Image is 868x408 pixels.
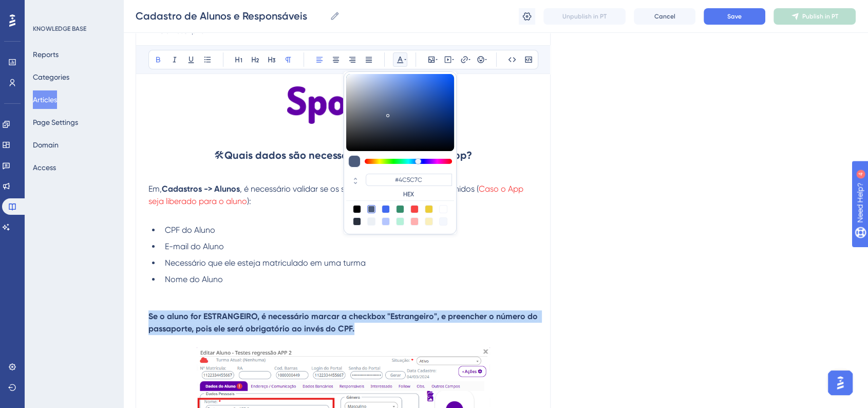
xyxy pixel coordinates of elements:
[24,3,64,15] span: Need Help?
[240,184,479,194] span: , é necessário validar se os seguintes dados estão preenchidos (
[33,45,59,64] button: Reports
[165,258,366,268] span: Necessário que ele esteja matriculado em uma turma
[727,12,742,21] span: Save
[543,8,626,25] button: Unpublish in PT
[214,149,224,161] span: 🛠
[136,9,326,23] input: Article Name
[224,149,472,161] strong: Quais dados são necessários para habilitar o App?
[33,136,59,154] button: Domain
[704,8,765,25] button: Save
[33,25,86,33] div: KNOWLEDGE BASE
[148,311,540,333] strong: Se o aluno for ESTRANGEIRO, é necessário marcar a checkbox "Estrangeiro", e preencher o número do...
[33,68,69,86] button: Categories
[71,5,74,13] div: 4
[165,274,223,284] span: Nome do Aluno
[165,225,215,235] span: CPF do Aluno
[33,113,78,132] button: Page Settings
[825,367,856,398] iframe: UserGuiding AI Assistant Launcher
[366,190,452,198] label: HEX
[165,242,224,251] span: E-mail do Aluno
[247,196,251,206] span: ):
[562,12,607,21] span: Unpublish in PT
[148,184,162,194] span: Em,
[33,90,57,109] button: Articles
[654,12,675,21] span: Cancel
[162,184,240,194] strong: Cadastros -> Alunos
[148,184,525,206] span: Caso o App seja liberado para o aluno
[634,8,695,25] button: Cancel
[802,12,838,21] span: Publish in PT
[773,8,856,25] button: Publish in PT
[33,158,56,177] button: Access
